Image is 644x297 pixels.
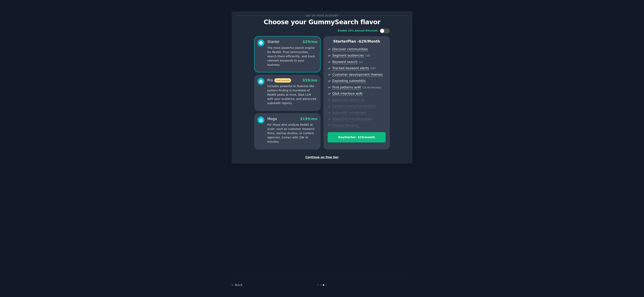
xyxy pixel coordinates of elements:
[305,14,339,18] span: Set up your account
[267,84,317,105] p: Includes powerful AI features like pattern-finding in hundreds of Reddit posts at once, Q&A LLM w...
[328,132,386,142] button: BuyStarter- $29/month
[332,60,358,64] span: Keyword search
[332,92,362,96] span: Q&A interface w/AI
[332,85,361,90] span: Find patterns w/AI
[332,47,368,51] span: Discover communities
[370,67,375,70] span: ( 10 )
[300,117,317,121] span: $ 199 /mo
[328,39,386,44] p: Starter Plan -
[332,104,376,109] span: Content promotion insights
[303,78,317,82] span: $ 59 /mo
[332,66,369,70] span: Tracked keyword alerts
[332,123,358,128] span: Product Reviews
[232,283,242,287] a: ← Back
[303,40,317,44] span: $ 29 /mo
[332,79,366,83] span: Exploding subreddits
[274,78,291,83] span: most popular
[338,29,378,33] div: Enable 33% Annual Discount
[236,155,408,159] div: Continue on free tier
[267,39,280,44] div: Starter
[359,39,380,43] span: $ 29 /month
[332,98,364,102] span: Advanced search UI
[332,117,372,121] span: Slack/Discord integration
[267,46,317,67] p: The most powerful search engine for Reddit. Find communities, search them efficiently, and track ...
[267,78,291,83] div: Pro
[328,135,385,139] div: Buy Starter - $ 29 /month
[267,123,317,144] p: For those who analyze Reddit at scale, such as customer research firms, startup studios, or conte...
[267,116,277,121] div: Mega
[365,54,370,57] span: ( 10 )
[332,111,366,115] span: Subreddit influencers
[362,86,381,89] span: ( 2k AI minutes )
[332,73,383,77] span: Customer development themes
[236,19,408,26] p: Choose your GummySearch flavor
[332,53,364,58] span: Segment audiences
[359,61,363,64] span: ( ∞ )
